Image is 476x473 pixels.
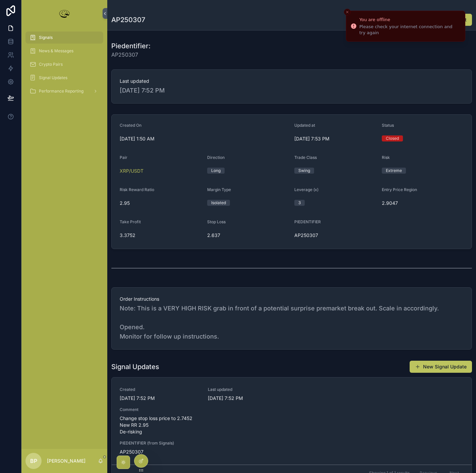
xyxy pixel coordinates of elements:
[25,58,103,70] a: Crypto Pairs
[382,123,394,128] span: Status
[120,200,202,206] span: 2.95
[344,9,351,15] button: Close toast
[120,78,464,84] span: Last updated
[112,377,472,465] a: Created[DATE] 7:52 PMLast updated[DATE] 7:52 PMCommentChange stop loss price to 2.7452 New RR 2.9...
[386,168,402,174] div: Extreme
[30,457,37,465] span: BP
[111,362,159,371] h1: Signal Updates
[294,187,318,192] span: Leverage (x)
[39,35,53,40] span: Signals
[211,200,226,206] div: Isolated
[120,135,289,142] span: [DATE] 1:50 AM
[298,168,310,174] div: Swing
[120,232,202,239] span: 3.3752
[207,232,289,239] span: 2.637
[294,232,376,239] span: AP250307
[120,415,464,435] span: Change stop loss price to 2.7452 New RR 2.95 De-risking
[298,200,301,206] div: 3
[111,15,145,24] h1: AP250307
[294,219,321,224] span: PIEDENTIFIER
[359,24,460,36] div: Please check your internet connection and try again
[111,41,151,51] h1: Piedentifier:
[25,72,103,84] a: Signal Updates
[208,395,288,402] span: [DATE] 7:52 PM
[39,48,73,54] span: News & Messages
[25,32,103,44] a: Signals
[120,407,464,412] span: Comment
[39,88,83,94] span: Performance Reporting
[208,387,288,392] span: Last updated
[211,168,221,174] div: Long
[120,155,127,160] span: Pair
[294,123,315,128] span: Updated at
[39,62,63,67] span: Crypto Pairs
[58,8,71,19] img: App logo
[207,219,226,224] span: Stop Loss
[47,458,85,464] p: [PERSON_NAME]
[120,387,200,392] span: Created
[382,187,417,192] span: Entry Price Region
[120,304,464,341] span: Note: This is a VERY HIGH RISK grab in front of a potential surprise premarket break out. Scale i...
[120,168,143,174] a: XRP/USDT
[25,85,103,97] a: Performance Reporting
[21,27,107,106] div: scrollable content
[207,155,225,160] span: Direction
[120,440,200,446] span: PIEDENTIFIER (from Signals)
[39,75,67,80] span: Signal Updates
[120,395,200,402] span: [DATE] 7:52 PM
[386,135,399,141] div: Closed
[410,361,472,373] button: New Signal Update
[294,135,376,142] span: [DATE] 7:53 PM
[120,449,200,455] span: AP250307
[359,16,460,23] div: You are offline
[120,219,141,224] span: Take Profit
[111,51,151,59] span: AP250307
[382,200,464,206] span: 2.9047
[120,187,154,192] span: Risk Reward Ratio
[120,123,141,128] span: Created On
[120,296,464,302] span: Order Instructions
[382,155,390,160] span: Risk
[120,86,464,95] span: [DATE] 7:52 PM
[207,187,231,192] span: Margin Type
[25,45,103,57] a: News & Messages
[294,155,317,160] span: Trade Class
